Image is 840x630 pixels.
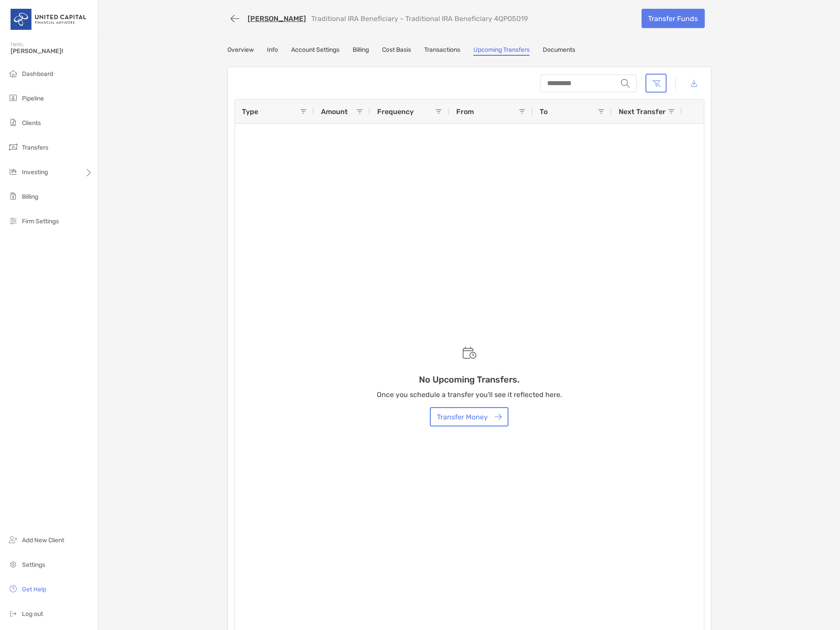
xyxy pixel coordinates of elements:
img: settings icon [8,559,18,569]
span: [PERSON_NAME]! [11,47,93,55]
img: add_new_client icon [8,534,18,545]
span: Clients [22,119,41,127]
img: get-help icon [8,583,18,594]
img: billing icon [8,191,18,201]
a: Billing [353,46,369,56]
img: input icon [621,79,630,88]
p: Once you schedule a transfer you'll see it reflected here. [377,389,562,400]
button: Transfer Money [430,407,508,426]
span: Investing [22,168,48,176]
img: investing icon [8,166,18,177]
span: Transfers [22,144,48,151]
a: Documents [543,46,575,56]
a: Transactions [424,46,460,56]
img: clients icon [8,117,18,128]
a: [PERSON_NAME] [248,14,306,23]
img: transfers icon [8,142,18,152]
span: Dashboard [22,70,53,78]
img: pipeline icon [8,93,18,103]
img: firm-settings icon [8,215,18,226]
a: Info [267,46,278,56]
span: Pipeline [22,95,44,102]
span: Billing [22,193,38,200]
span: Get Help [22,586,46,593]
p: Traditional IRA Beneficiary - Traditional IRA Beneficiary 4QP05019 [311,14,528,23]
img: logout icon [8,608,18,619]
span: Log out [22,610,43,618]
span: Settings [22,561,45,569]
a: Account Settings [291,46,339,56]
img: button icon [494,414,502,420]
a: Cost Basis [382,46,411,56]
a: Overview [227,46,254,56]
h3: No Upcoming Transfers. [419,374,519,385]
span: Firm Settings [22,218,59,225]
img: United Capital Logo [11,4,87,35]
img: dashboard icon [8,68,18,79]
a: Upcoming Transfers [473,46,530,56]
button: Clear filters [645,74,667,93]
a: Transfer Funds [642,9,705,28]
span: Add New Client [22,537,64,544]
img: Empty state scheduled [462,347,476,359]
